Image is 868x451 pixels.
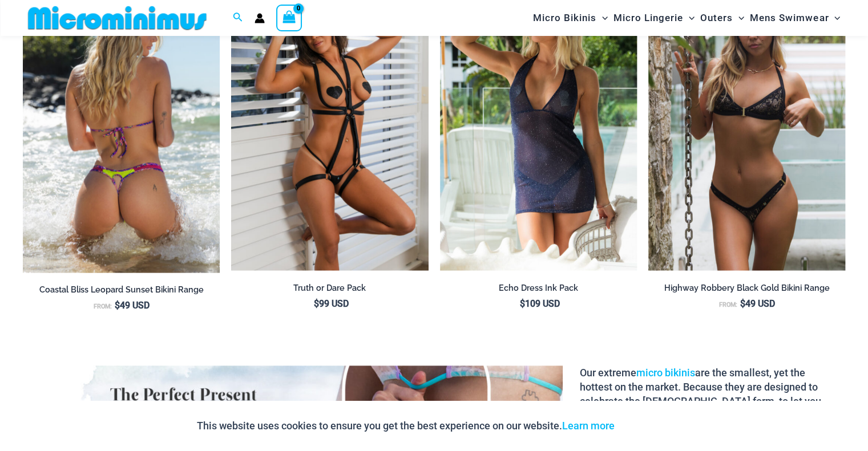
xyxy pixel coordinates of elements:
span: Menu Toggle [683,3,695,32]
img: MM SHOP LOGO FLAT [23,5,211,31]
h2: Echo Dress Ink Pack [440,283,637,294]
span: Micro Lingerie [613,3,683,32]
span: Menu Toggle [733,3,744,32]
nav: Site Navigation [528,2,845,34]
a: Truth or Dare Pack [231,283,428,298]
a: Learn more [562,420,615,432]
bdi: 49 USD [115,300,150,311]
a: Coastal Bliss Leopard Sunset Bikini Range [23,285,220,299]
a: Account icon link [255,13,265,23]
span: $ [520,298,525,309]
bdi: 99 USD [314,298,349,309]
span: $ [314,298,319,309]
a: Micro LingerieMenu ToggleMenu Toggle [611,3,697,32]
a: micro bikinis [636,367,695,379]
a: Highway Robbery Black Gold Bikini Range [648,283,845,298]
a: Echo Dress Ink Pack [440,283,637,298]
a: Mens SwimwearMenu ToggleMenu Toggle [747,3,843,32]
bdi: 109 USD [520,298,560,309]
span: $ [115,300,120,311]
p: This website uses cookies to ensure you get the best experience on our website. [197,417,615,434]
button: Accept [623,412,672,440]
span: From: [94,303,112,310]
span: Outers [700,3,733,32]
span: Micro Bikinis [533,3,596,32]
span: From: [718,301,737,308]
span: Menu Toggle [829,3,840,32]
span: Menu Toggle [596,3,608,32]
a: Search icon link [233,11,243,25]
h2: Highway Robbery Black Gold Bikini Range [648,283,845,294]
h2: Coastal Bliss Leopard Sunset Bikini Range [23,285,220,295]
span: Mens Swimwear [750,3,829,32]
h2: Truth or Dare Pack [231,283,428,294]
span: $ [740,298,745,309]
a: Micro BikinisMenu ToggleMenu Toggle [530,3,611,32]
a: View Shopping Cart, empty [276,5,302,31]
a: OutersMenu ToggleMenu Toggle [697,3,747,32]
bdi: 49 USD [740,298,774,309]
